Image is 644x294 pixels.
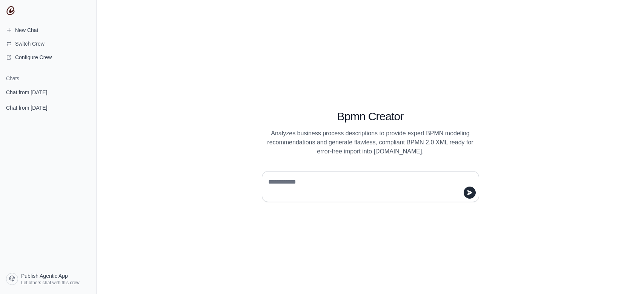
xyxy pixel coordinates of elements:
a: Chat from [DATE] [3,85,93,99]
span: Switch Crew [15,40,45,47]
a: Chat from [DATE] [3,101,93,115]
span: Chat from [DATE] [6,104,47,112]
span: Configure Crew [15,54,52,61]
span: Chat from [DATE] [6,89,47,96]
h1: Bpmn Creator [262,110,479,123]
a: Configure Crew [3,51,93,63]
a: New Chat [3,24,93,36]
span: Let others chat with this crew [21,280,80,286]
a: Publish Agentic App Let others chat with this crew [3,270,93,288]
button: Switch Crew [3,38,93,50]
p: Analyzes business process descriptions to provide expert BPMN modeling recommendations and genera... [262,129,479,156]
img: CrewAI Logo [6,6,15,15]
span: Publish Agentic App [21,272,68,280]
span: New Chat [15,26,38,34]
